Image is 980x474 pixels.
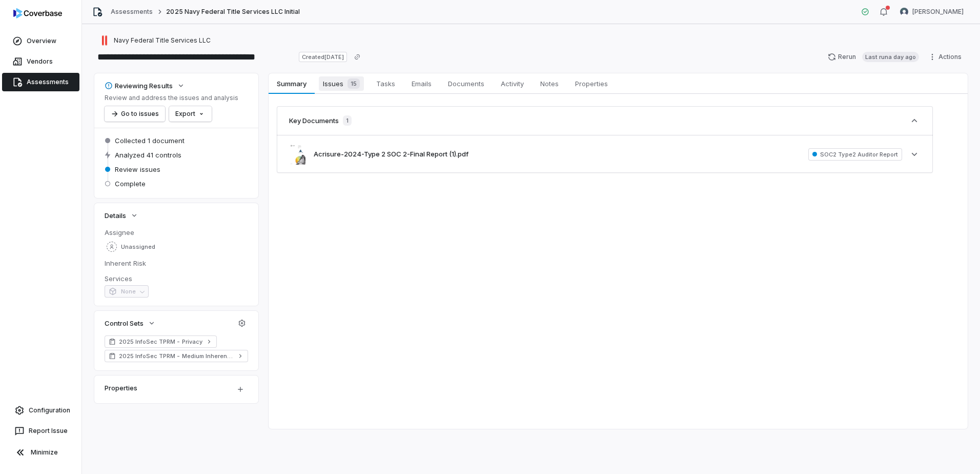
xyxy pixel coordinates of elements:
[319,76,364,91] span: Issues
[105,350,248,362] a: 2025 InfoSec TPRM - Medium Inherent Risk (SOC 2 Supported)
[4,401,77,420] a: Configuration
[121,243,155,251] span: Unassigned
[894,4,970,19] button: Jonathan Wann avatar[PERSON_NAME]
[497,77,528,90] span: Activity
[105,319,144,328] span: Control Sets
[407,77,436,90] span: Emails
[343,115,352,126] span: 1
[166,8,300,16] span: 2025 Navy Federal Title Services LLC Initial
[115,150,181,160] span: Analyzed 41 controls
[105,94,238,102] p: Review and address the issues and analysis
[29,406,70,414] span: Configuration
[115,179,146,188] span: Complete
[289,144,305,165] img: 94c19296878d41fd99acd48469289f09.jpg
[900,8,908,16] img: Jonathan Wann avatar
[111,8,153,16] a: Assessments
[27,78,69,86] span: Assessments
[101,314,159,332] button: Control Sets
[4,422,77,440] button: Report Issue
[115,136,185,145] span: Collected 1 document
[119,352,234,360] span: 2025 InfoSec TPRM - Medium Inherent Risk (SOC 2 Supported)
[105,211,126,220] span: Details
[348,48,366,66] button: Copy link
[822,49,925,65] button: RerunLast runa day ago
[27,37,56,45] span: Overview
[13,8,62,18] img: logo-D7KZi-bG.svg
[114,36,211,45] span: Navy Federal Title Services LLC
[29,427,68,435] span: Report Issue
[31,448,58,457] span: Minimize
[101,206,141,225] button: Details
[2,73,79,91] a: Assessments
[105,274,248,283] dt: Services
[96,31,214,50] button: https://navyfederaltitle.org/Navy Federal Title Services LLC
[27,57,53,66] span: Vendors
[808,148,902,161] span: SOC2 Type2 Auditor Report
[912,8,964,16] span: [PERSON_NAME]
[105,81,173,90] div: Reviewing Results
[314,149,468,160] button: Acrisure-2024-Type 2 SOC 2-Final Report (1).pdf
[105,259,248,268] dt: Inherent Risk
[925,49,968,65] button: Actions
[105,335,217,348] a: 2025 InfoSec TPRM - Privacy
[169,106,212,122] button: Export
[536,77,563,90] span: Notes
[101,76,188,95] button: Reviewing Results
[4,442,77,463] button: Minimize
[2,32,79,50] a: Overview
[444,77,488,90] span: Documents
[299,52,347,62] span: Created [DATE]
[372,77,399,90] span: Tasks
[105,106,165,122] button: Go to issues
[273,77,310,90] span: Summary
[105,228,248,237] dt: Assignee
[571,77,612,90] span: Properties
[862,52,919,62] span: Last run a day ago
[2,52,79,71] a: Vendors
[289,116,339,125] h3: Key Documents
[348,78,360,89] span: 15
[119,338,202,346] span: 2025 InfoSec TPRM - Privacy
[115,165,160,174] span: Review issues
